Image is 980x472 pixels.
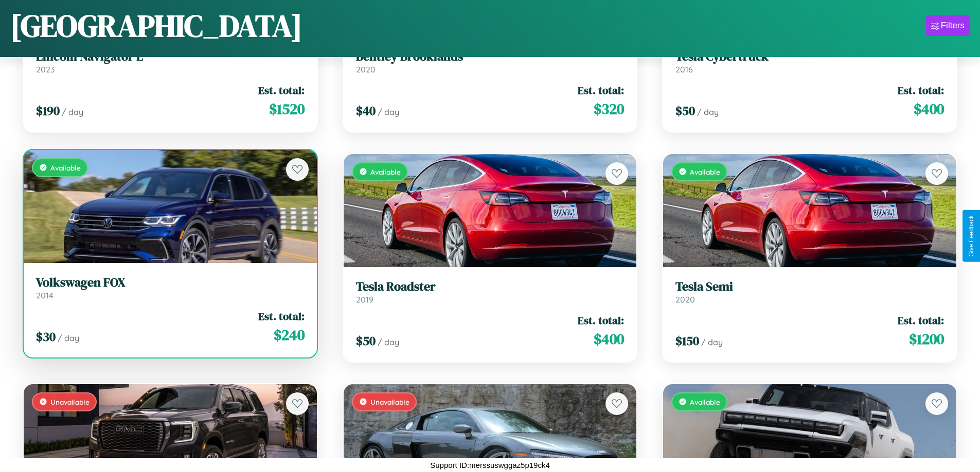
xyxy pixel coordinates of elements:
h3: Tesla Cybertruck [675,49,944,64]
span: Est. total: [898,313,944,328]
span: $ 50 [675,102,695,119]
h3: Bentley Brooklands [356,49,625,64]
span: 2020 [356,64,376,74]
p: Support ID: merssuswggaz5p19ck4 [430,458,550,472]
span: Est. total: [578,313,624,328]
span: $ 190 [36,102,60,119]
span: 2020 [675,294,695,305]
span: $ 40 [356,102,376,119]
span: Available [690,167,720,176]
span: / day [378,337,399,347]
span: / day [58,333,79,343]
span: $ 50 [356,332,376,349]
div: Filters [941,21,965,31]
span: / day [701,337,723,347]
span: Unavailable [370,398,409,406]
span: Est. total: [258,309,305,324]
span: 2019 [356,294,373,305]
span: $ 240 [274,325,305,345]
span: / day [697,107,719,117]
span: 2016 [675,64,693,74]
span: Available [50,163,81,172]
span: 2023 [36,64,55,74]
div: Give Feedback [968,215,975,257]
span: Est. total: [898,83,944,98]
span: / day [62,107,83,117]
a: Tesla Roadster2019 [356,279,625,305]
h3: Tesla Roadster [356,279,625,294]
span: $ 400 [594,329,624,349]
span: $ 320 [594,99,624,119]
a: Lincoln Navigator L2023 [36,49,305,74]
span: $ 1520 [269,99,305,119]
a: Tesla Cybertruck2016 [675,49,944,74]
h3: Volkswagen FOX [36,275,305,290]
a: Bentley Brooklands2020 [356,49,625,74]
span: Est. total: [258,83,305,98]
span: Available [370,167,401,176]
span: $ 150 [675,332,699,349]
h1: [GEOGRAPHIC_DATA] [10,5,302,47]
span: Est. total: [578,83,624,98]
h3: Tesla Semi [675,279,944,294]
a: Tesla Semi2020 [675,279,944,305]
span: 2014 [36,290,54,300]
span: / day [378,107,399,117]
span: $ 400 [914,99,944,119]
span: $ 30 [36,328,56,345]
span: Available [690,398,720,406]
span: $ 1200 [909,329,944,349]
span: Unavailable [50,398,90,406]
h3: Lincoln Navigator L [36,49,305,64]
button: Filters [926,15,970,36]
a: Volkswagen FOX2014 [36,275,305,300]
